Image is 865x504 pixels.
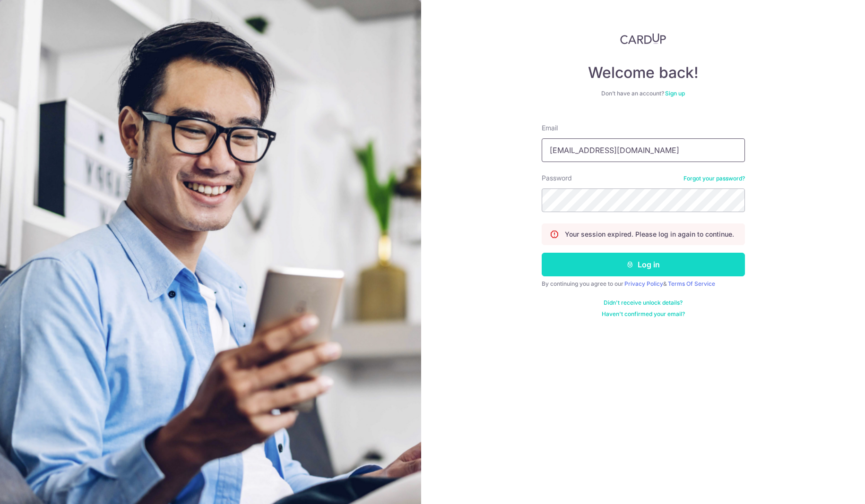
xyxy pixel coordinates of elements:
label: Password [542,173,572,183]
a: Didn't receive unlock details? [604,299,683,307]
label: Email [542,123,558,133]
div: By continuing you agree to our & [542,280,745,288]
a: Forgot your password? [683,175,745,182]
img: CardUp Logo [620,33,666,44]
h4: Welcome back! [542,63,745,82]
button: Log in [542,253,745,276]
a: Sign up [665,90,685,97]
div: Don’t have an account? [542,90,745,97]
p: Your session expired. Please log in again to continue. [565,230,734,239]
a: Haven't confirmed your email? [602,310,685,318]
input: Enter your Email [542,138,745,162]
a: Terms Of Service [668,280,715,287]
a: Privacy Policy [624,280,663,287]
